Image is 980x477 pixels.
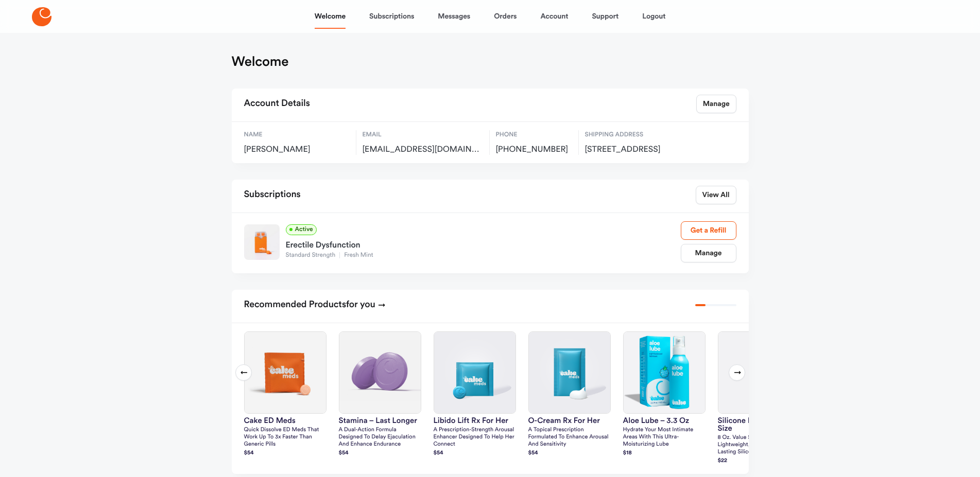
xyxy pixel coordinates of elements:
a: View All [696,186,736,204]
a: Stamina – Last LongerStamina – Last LongerA dual-action formula designed to delay ejaculation and... [339,331,421,458]
p: A dual-action formula designed to delay ejaculation and enhance endurance [339,427,421,448]
span: 285 Middle Country Road, Smithtown, US, 11787 [585,145,696,155]
span: Phone [496,130,572,139]
h2: Recommended Products [244,296,386,314]
h3: Libido Lift Rx For Her [434,417,516,425]
a: O-Cream Rx for HerO-Cream Rx for HerA topical prescription formulated to enhance arousal and sens... [528,331,611,458]
strong: $ 54 [528,450,538,456]
a: Aloe Lube – 3.3 ozAloe Lube – 3.3 ozHydrate your most intimate areas with this ultra-moisturizing... [623,331,706,458]
a: Cake ED MedsCake ED MedsQuick dissolve ED Meds that work up to 3x faster than generic pills$54 [244,331,326,458]
a: Subscriptions [369,4,414,29]
img: Stamina – Last Longer [339,332,421,413]
a: silicone lube – value sizesilicone lube – value size8 oz. Value size ultra lightweight, extremely... [718,331,800,466]
a: Account [540,4,568,29]
a: Support [592,4,618,29]
a: Get a Refill [681,221,736,240]
span: [PHONE_NUMBER] [496,145,572,155]
div: Erectile Dysfunction [286,235,681,252]
span: Standard Strength [286,252,340,258]
a: Logout [642,4,665,29]
a: Manage [681,244,736,262]
img: Standard Strength [244,224,280,260]
a: Orders [494,4,517,29]
p: Quick dissolve ED Meds that work up to 3x faster than generic pills [244,427,326,448]
a: Erectile DysfunctionStandard StrengthFresh Mint [286,235,681,260]
strong: $ 18 [623,450,632,456]
h3: O-Cream Rx for Her [528,417,611,425]
img: Cake ED Meds [245,332,326,413]
a: Messages [438,4,470,29]
strong: $ 54 [339,450,349,456]
strong: $ 54 [244,450,254,456]
h3: Stamina – Last Longer [339,417,421,425]
img: Aloe Lube – 3.3 oz [624,332,705,413]
p: A prescription-strength arousal enhancer designed to help her connect [434,427,516,448]
a: Manage [696,95,736,113]
strong: $ 22 [718,458,728,464]
span: Email [363,130,483,139]
h2: Subscriptions [244,186,301,204]
p: 8 oz. Value size ultra lightweight, extremely long-lasting silicone formula [718,434,800,456]
strong: $ 54 [434,450,443,456]
h1: Welcome [232,54,289,70]
p: Hydrate your most intimate areas with this ultra-moisturizing lube [623,427,706,448]
img: O-Cream Rx for Her [529,332,610,413]
h3: Cake ED Meds [244,417,326,425]
span: healthydoc@gmail.com [363,145,483,155]
h2: Account Details [244,95,310,113]
h3: silicone lube – value size [718,417,800,432]
img: silicone lube – value size [718,332,800,413]
span: [PERSON_NAME] [244,145,350,155]
img: Libido Lift Rx For Her [434,332,515,413]
h3: Aloe Lube – 3.3 oz [623,417,706,425]
span: Active [286,224,317,235]
p: A topical prescription formulated to enhance arousal and sensitivity [528,427,611,448]
a: Welcome [315,4,346,29]
span: Fresh Mint [339,252,377,258]
span: Name [244,130,350,139]
a: Libido Lift Rx For HerLibido Lift Rx For HerA prescription-strength arousal enhancer designed to ... [434,331,516,458]
span: for you [346,300,375,309]
span: Shipping Address [585,130,696,139]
